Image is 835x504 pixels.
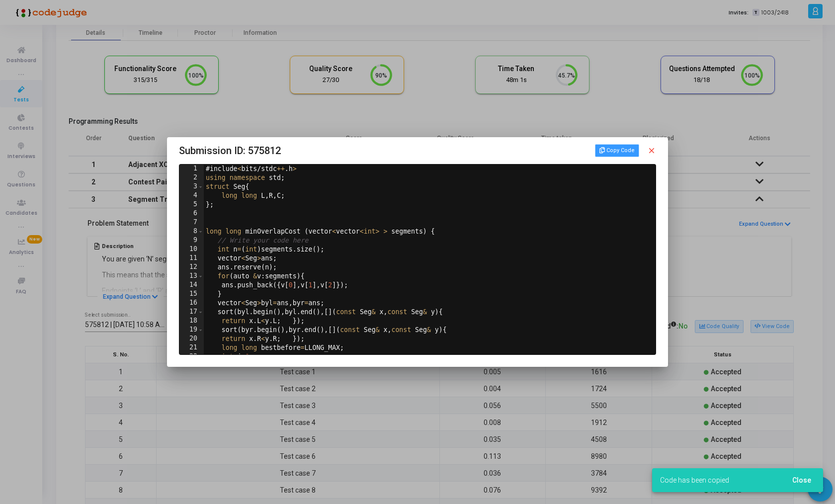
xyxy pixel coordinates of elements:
[784,471,819,489] button: Close
[595,144,639,157] button: Copy Code
[179,218,204,227] div: 7
[179,335,204,343] div: 20
[179,236,204,245] div: 9
[179,352,204,361] div: 22
[179,281,204,290] div: 14
[179,143,281,159] span: Submission ID: 575812
[179,326,204,335] div: 19
[179,263,204,272] div: 12
[179,272,204,281] div: 13
[179,209,204,218] div: 6
[179,299,204,308] div: 16
[179,165,204,173] div: 1
[179,343,204,352] div: 21
[647,146,656,155] mat-icon: close
[792,476,811,484] span: Close
[179,308,204,317] div: 17
[179,227,204,236] div: 8
[179,182,204,191] div: 3
[179,245,204,254] div: 10
[179,254,204,263] div: 11
[179,317,204,326] div: 18
[179,173,204,182] div: 2
[179,191,204,200] div: 4
[179,200,204,209] div: 5
[660,475,729,485] span: Code has been copied
[179,290,204,299] div: 15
